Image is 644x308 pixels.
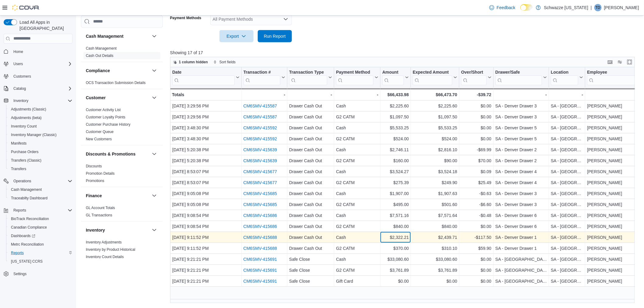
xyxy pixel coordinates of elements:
[626,58,633,66] button: Enter fullscreen
[11,85,28,92] button: Catalog
[172,124,240,131] div: [DATE] 3:48:30 PM
[219,30,254,42] button: Export
[11,97,72,104] span: Inventory
[9,224,49,231] a: Canadian Compliance
[9,165,29,173] a: Transfers
[11,60,72,68] span: Users
[243,91,285,98] div: -
[11,85,72,92] span: Catalog
[382,157,409,164] div: $160.00
[413,69,452,85] div: Expected Amount
[86,122,131,126] a: Customer Purchase History
[497,5,515,11] span: Feedback
[243,103,277,108] a: CM6SMV-415587
[551,69,583,85] button: Location
[336,124,378,131] div: Cash
[551,113,583,121] div: SA - [GEOGRAPHIC_DATA]
[6,148,75,156] button: Purchase Orders
[86,213,112,217] a: GL Transactions
[336,179,378,186] div: G2 CATM
[551,135,583,142] div: SA - [GEOGRAPHIC_DATA]
[9,148,41,156] a: Purchase Orders
[336,157,378,164] div: G2 CATM
[413,135,457,142] div: $524.00
[86,46,117,51] span: Cash Management
[172,135,240,142] div: [DATE] 3:48:30 PM
[382,168,409,175] div: $3,524.27
[243,69,280,85] div: Transaction # URL
[413,168,457,175] div: $3,524.18
[6,114,75,122] button: Adjustments (beta)
[1,84,75,93] button: Catalog
[243,279,277,284] a: CM6SMV-415691
[86,178,104,183] span: Promotions
[11,225,47,230] span: Canadian Compliance
[12,5,40,11] img: Cova
[382,91,409,98] div: $66,433.98
[243,202,277,207] a: CM6SMV-415685
[81,79,163,89] div: Compliance
[289,146,332,153] div: Drawer Cash Out
[13,74,31,79] span: Customers
[86,227,149,233] button: Inventory
[86,122,131,127] span: Customer Purchase History
[243,169,277,174] a: CM6SMV-415677
[587,69,642,75] div: Employee
[413,124,457,131] div: $5,533.25
[86,178,104,183] a: Promotions
[86,240,122,244] a: Inventory Adjustments
[289,113,332,121] div: Drawer Cash Out
[1,72,75,81] button: Customers
[596,4,600,11] span: TD
[495,69,542,75] div: Drawer/Safe
[11,60,25,68] button: Users
[9,140,72,147] span: Manifests
[11,196,47,201] span: Traceabilty Dashboard
[6,185,75,194] button: Cash Management
[151,94,158,101] button: Customer
[151,150,158,157] button: Discounts & Promotions
[9,215,72,222] span: BioTrack Reconciliation
[11,48,72,55] span: Home
[461,69,486,75] div: Over/Short
[264,33,286,39] span: Run Report
[86,115,125,119] a: Customer Loyalty Points
[243,191,277,196] a: CM6SMV-415685
[604,4,639,11] p: [PERSON_NAME]
[172,168,240,175] div: [DATE] 8:53:07 PM
[11,141,26,146] span: Manifests
[11,187,42,192] span: Cash Management
[11,73,33,80] a: Customers
[289,168,332,175] div: Drawer Cash Out
[11,97,31,104] button: Inventory
[172,69,235,85] div: Date
[9,194,72,202] span: Traceabilty Dashboard
[382,69,409,85] button: Amount
[6,131,75,139] button: Inventory Manager (Classic)
[487,2,518,14] a: Feedback
[9,224,72,231] span: Canadian Compliance
[551,102,583,110] div: SA - [GEOGRAPHIC_DATA]
[382,113,409,121] div: $1,097.50
[6,232,75,240] a: Dashboards
[81,106,163,145] div: Customer
[6,215,75,223] button: BioTrack Reconciliation
[243,158,277,163] a: CM6SMV-415639
[461,102,491,110] div: $0.00
[243,257,277,262] a: CM6SMV-415691
[172,69,235,75] div: Date
[461,179,491,186] div: $25.49
[9,186,44,193] a: Cash Management
[179,60,208,65] span: 1 column hidden
[86,107,121,112] span: Customer Activity List
[172,69,240,85] button: Date
[461,91,491,98] div: -$39.72
[413,69,452,75] div: Expected Amount
[9,165,72,173] span: Transfers
[616,58,624,66] button: Display options
[86,67,149,73] button: Compliance
[9,215,51,222] a: BioTrack Reconciliation
[9,106,49,113] a: Adjustments (Classic)
[336,69,373,75] div: Payment Method
[86,163,102,168] span: Discounts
